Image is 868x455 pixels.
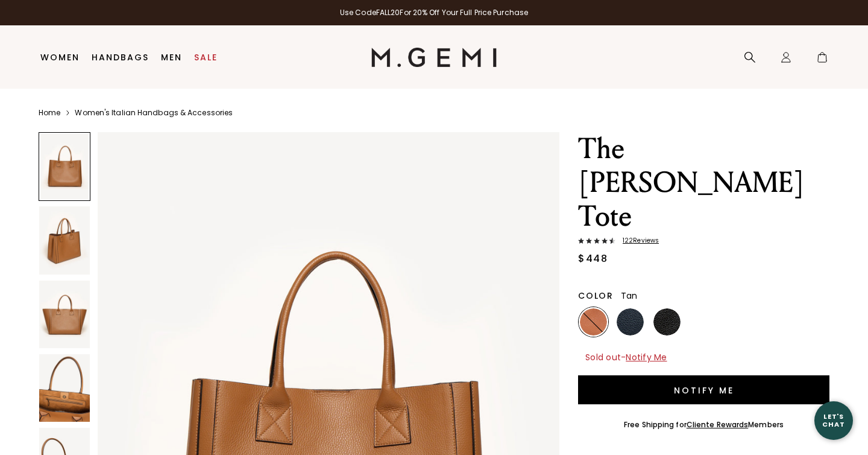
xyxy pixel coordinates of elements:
[92,52,149,62] a: Handbags
[626,351,667,363] span: Notify Me
[39,206,90,274] img: The Elena Grande Tote
[585,351,667,363] span: Sold out -
[578,252,608,266] div: $448
[75,108,233,118] a: Women's Italian Handbags & Accessories
[39,108,60,118] a: Home
[161,52,182,62] a: Men
[578,291,614,301] h2: Color
[615,237,659,244] span: 122 Review s
[371,48,497,67] img: M.Gemi
[624,420,784,430] div: Free Shipping for Members
[40,52,80,62] a: Women
[580,308,607,336] img: Tan
[578,237,829,247] a: 122Reviews
[621,290,638,302] span: Tan
[578,132,829,234] h1: The [PERSON_NAME] Tote
[690,308,717,336] img: Light Mushroom
[194,52,218,62] a: Sale
[814,413,853,428] div: Let's Chat
[653,308,681,336] img: Black
[39,354,90,422] img: The Elena Grande Tote
[578,375,829,404] button: Notify Me
[376,7,400,17] strong: FALL20
[687,419,749,430] a: Cliente Rewards
[617,308,644,336] img: Navy
[39,281,90,348] img: The Elena Grande Tote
